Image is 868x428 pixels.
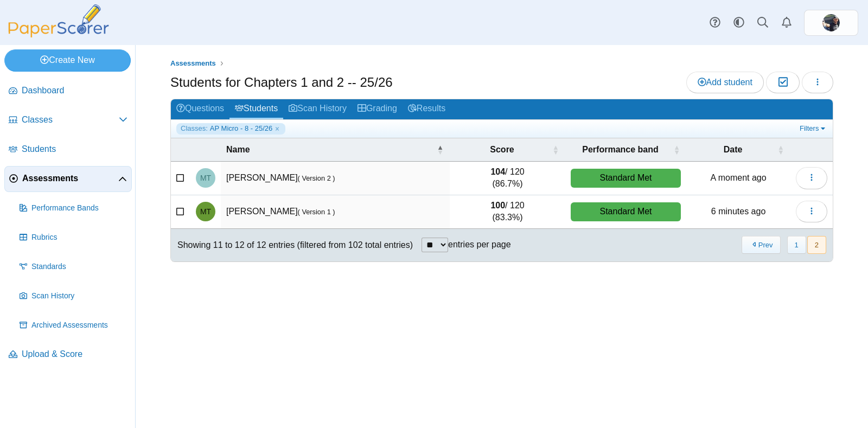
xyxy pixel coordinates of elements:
td: [PERSON_NAME] [221,162,450,195]
time: Sep 12, 2025 at 1:49 PM [711,207,766,216]
td: / 120 (83.3%) [450,195,565,229]
label: entries per page [448,240,511,249]
span: Add student [698,78,752,87]
span: Score [490,145,514,154]
small: ( Version 1 ) [298,208,335,216]
a: Performance Bands [15,195,132,221]
a: Questions [171,99,229,119]
span: Name [226,145,250,154]
img: PaperScorer [4,4,113,37]
span: Megan Tung [200,208,211,215]
span: Name : Activate to invert sorting [437,138,443,161]
td: [PERSON_NAME] [221,195,450,229]
nav: pagination [741,236,826,254]
span: Date : Activate to sort [777,138,784,161]
span: Performance band : Activate to sort [673,138,680,161]
a: Scan History [283,99,352,119]
div: Standard Met [571,202,681,221]
button: 2 [807,236,826,254]
a: Alerts [775,11,799,35]
span: Students [22,143,127,155]
a: Upload & Score [4,342,132,368]
a: Classes: AP Micro - 8 - 25/26 [176,123,285,134]
a: Assessments [4,166,132,192]
span: Max Newill [822,14,840,31]
small: ( Version 2 ) [298,174,335,182]
span: Date [724,145,743,154]
span: Standards [31,261,127,272]
a: Results [403,99,451,119]
a: Assessments [168,57,219,71]
span: Classes [22,114,119,126]
button: 1 [787,236,806,254]
span: Archived Assessments [31,320,127,331]
a: Students [229,99,283,119]
a: Standards [15,254,132,280]
div: Standard Met [571,169,681,188]
span: Assessments [170,59,216,67]
a: Create New [4,49,131,71]
a: Archived Assessments [15,312,132,338]
a: Filters [797,123,830,134]
span: Scan History [31,291,127,302]
a: Grading [352,99,403,119]
span: Score : Activate to sort [552,138,559,161]
span: Classes: [181,124,208,133]
a: Classes [4,107,132,133]
a: Dashboard [4,78,132,104]
a: Rubrics [15,225,132,251]
span: Performance Bands [31,203,127,214]
span: AP Micro - 8 - 25/26 [210,124,272,133]
button: Previous [742,236,780,254]
b: 104 [490,167,505,176]
span: Upload & Score [22,348,127,360]
a: ps.UbxoEbGB7O8jyuZL [804,10,858,36]
h1: Students for Chapters 1 and 2 -- 25/26 [170,73,393,92]
a: PaperScorer [4,30,113,39]
td: / 120 (86.7%) [450,162,565,195]
a: Add student [686,72,764,93]
span: Assessments [22,173,118,184]
b: 100 [490,201,505,210]
a: Scan History [15,283,132,309]
a: Students [4,137,132,163]
span: Dashboard [22,85,127,97]
time: Sep 12, 2025 at 1:55 PM [710,173,766,182]
span: Michael Takacs [200,174,211,182]
span: Rubrics [31,232,127,243]
img: ps.UbxoEbGB7O8jyuZL [822,14,840,31]
div: Showing 11 to 12 of 12 entries (filtered from 102 total entries) [171,229,413,261]
span: Performance band [582,145,658,154]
